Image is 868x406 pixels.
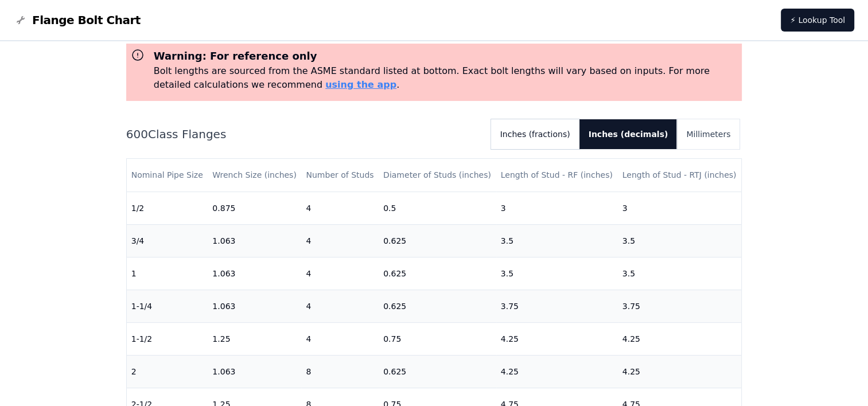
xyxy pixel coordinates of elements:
[301,290,379,322] td: 4
[618,192,742,224] td: 3
[301,192,379,224] td: 4
[496,224,618,257] td: 3.5
[154,64,738,92] p: Bolt lengths are sourced from the ASME standard listed at bottom. Exact bolt lengths will vary ba...
[126,126,482,142] h2: 600 Class Flanges
[208,322,301,355] td: 1.25
[301,159,379,192] th: Number of Studs
[14,12,141,28] a: Flange Bolt Chart LogoFlange Bolt Chart
[618,322,742,355] td: 4.25
[618,290,742,322] td: 3.75
[127,192,208,224] td: 1/2
[301,257,379,290] td: 4
[127,257,208,290] td: 1
[781,9,854,32] a: ⚡ Lookup Tool
[208,257,301,290] td: 1.063
[301,322,379,355] td: 4
[618,355,742,388] td: 4.25
[379,290,496,322] td: 0.625
[14,13,28,27] img: Flange Bolt Chart Logo
[579,119,678,149] button: Inches (decimals)
[677,119,739,149] button: Millimeters
[208,290,301,322] td: 1.063
[491,119,579,149] button: Inches (fractions)
[325,79,396,90] a: using the app
[496,290,618,322] td: 3.75
[127,224,208,257] td: 3/4
[379,322,496,355] td: 0.75
[127,290,208,322] td: 1-1/4
[496,159,618,192] th: Length of Stud - RF (inches)
[379,192,496,224] td: 0.5
[208,192,301,224] td: 0.875
[32,12,141,28] span: Flange Bolt Chart
[379,159,496,192] th: Diameter of Studs (inches)
[496,355,618,388] td: 4.25
[496,192,618,224] td: 3
[301,355,379,388] td: 8
[208,224,301,257] td: 1.063
[127,355,208,388] td: 2
[379,224,496,257] td: 0.625
[379,257,496,290] td: 0.625
[496,322,618,355] td: 4.25
[127,159,208,192] th: Nominal Pipe Size
[618,257,742,290] td: 3.5
[379,355,496,388] td: 0.625
[127,322,208,355] td: 1-1/2
[301,224,379,257] td: 4
[208,159,301,192] th: Wrench Size (inches)
[154,48,738,64] h3: Warning: For reference only
[208,355,301,388] td: 1.063
[618,224,742,257] td: 3.5
[618,159,742,192] th: Length of Stud - RTJ (inches)
[496,257,618,290] td: 3.5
